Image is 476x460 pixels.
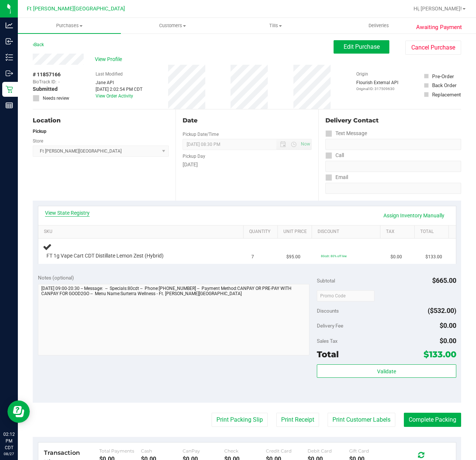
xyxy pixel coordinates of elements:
[321,254,347,258] span: 80cdt: 80% off line
[251,253,254,261] span: 7
[328,413,395,427] button: Print Customer Labels
[317,338,338,344] span: Sales Tax
[414,6,462,12] span: Hi, [PERSON_NAME]!
[43,95,69,102] span: Needs review
[425,253,442,261] span: $133.00
[27,6,125,12] span: Ft [PERSON_NAME][GEOGRAPHIC_DATA]
[224,18,327,33] a: Tills
[3,451,15,457] p: 08/27
[33,85,58,93] span: Submitted
[317,304,339,317] span: Discounts
[276,413,319,427] button: Print Receipt
[432,91,461,98] div: Replacement
[266,448,308,454] div: Credit Card
[99,448,141,454] div: Total Payments
[45,209,90,217] a: View State Registry
[404,413,461,427] button: Complete Packing
[224,448,266,454] div: Check
[424,349,456,360] span: $133.00
[46,252,164,259] span: FT 1g Vape Cart CDT Distillate Lemon Zest (Hybrid)
[390,253,402,261] span: $0.00
[95,55,125,63] span: View Profile
[286,253,300,261] span: $95.00
[183,116,312,125] div: Date
[325,139,461,150] input: Format: (999) 999-9999
[183,448,224,454] div: CanPay
[317,364,456,378] button: Validate
[420,229,446,235] a: Total
[33,42,44,47] a: Back
[325,150,344,161] label: Call
[377,368,396,374] span: Validate
[249,229,274,235] a: Quantity
[6,102,13,109] inline-svg: Reports
[405,41,461,55] button: Cancel Purchase
[356,86,398,92] p: Original ID: 317509630
[356,79,398,92] div: Flourish External API
[58,79,59,85] span: -
[141,448,183,454] div: Cash
[6,86,13,93] inline-svg: Retail
[317,349,339,360] span: Total
[96,93,133,99] a: View Order Activity
[212,413,268,427] button: Print Packing Slip
[183,153,205,160] label: Pickup Day
[96,86,142,93] div: [DATE] 2:02:54 PM CDT
[183,131,219,138] label: Pickup Date/Time
[33,79,57,85] span: BioTrack ID:
[440,337,456,345] span: $0.00
[317,290,374,301] input: Promo Code
[283,229,309,235] a: Unit Price
[121,18,224,33] a: Customers
[3,431,15,451] p: 02:12 PM CDT
[358,22,399,29] span: Deliveries
[325,116,461,125] div: Delivery Contact
[325,172,348,183] label: Email
[349,448,391,454] div: Gift Card
[6,70,13,77] inline-svg: Outbound
[440,322,456,329] span: $0.00
[327,18,430,33] a: Deliveries
[6,22,13,29] inline-svg: Analytics
[344,43,380,50] span: Edit Purchase
[44,229,241,235] a: SKU
[308,448,349,454] div: Debit Card
[318,229,377,235] a: Discount
[33,138,43,144] label: Store
[432,73,454,80] div: Pre-Order
[325,128,367,139] label: Text Message
[356,71,368,77] label: Origin
[18,22,121,29] span: Purchases
[33,71,61,79] span: # 11857166
[6,54,13,61] inline-svg: Inventory
[33,129,46,134] strong: Pickup
[386,229,411,235] a: Tax
[317,323,343,329] span: Delivery Fee
[317,278,335,284] span: Subtotal
[96,71,123,77] label: Last Modified
[432,277,456,284] span: $665.00
[18,18,121,33] a: Purchases
[7,400,30,423] iframe: Resource center
[224,22,327,29] span: Tills
[379,209,449,222] a: Assign Inventory Manually
[6,38,13,45] inline-svg: Inbound
[416,23,462,32] span: Awaiting Payment
[121,22,223,29] span: Customers
[428,307,456,314] span: ($532.00)
[334,40,389,54] button: Edit Purchase
[432,82,457,89] div: Back Order
[33,116,169,125] div: Location
[183,161,312,169] div: [DATE]
[96,79,142,86] div: Jane API
[325,161,461,172] input: Format: (999) 999-9999
[38,275,74,281] span: Notes (optional)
